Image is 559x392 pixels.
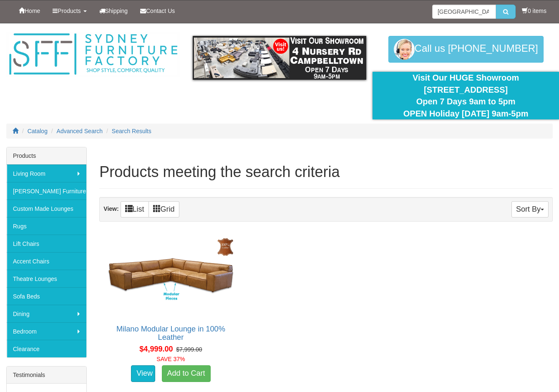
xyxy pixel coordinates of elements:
[7,287,86,305] a: Sofa Beds
[149,201,179,217] a: Grid
[156,356,185,362] font: SAVE 37%
[432,5,496,19] input: Site search
[103,205,118,212] strong: View:
[7,322,86,340] a: Bedroom
[7,164,86,182] a: Living Room
[162,365,211,382] a: Add to Cart
[176,346,202,353] del: $7,999.00
[99,164,553,180] h1: Products meeting the search criteria
[57,128,103,134] a: Advanced Search
[28,128,48,134] a: Catalog
[511,201,549,217] button: Sort By
[6,32,180,77] img: Sydney Furniture Factory
[7,200,86,217] a: Custom Made Lounges
[193,36,367,80] img: showroom.gif
[7,182,86,200] a: [PERSON_NAME] Furniture
[104,235,237,316] img: Milano Modular Lounge in 100% Leather
[7,367,86,384] div: Testimonials
[7,235,86,252] a: Lift Chairs
[139,345,173,353] span: $4,999.00
[7,305,86,322] a: Dining
[146,8,175,14] span: Contact Us
[7,340,86,357] a: Clearance
[116,325,225,341] a: Milano Modular Lounge in 100% Leather
[105,8,128,14] span: Shipping
[522,7,546,15] li: 0 items
[93,0,134,21] a: Shipping
[58,8,81,14] span: Products
[13,0,46,21] a: Home
[112,128,151,134] a: Search Results
[379,72,553,119] div: Visit Our HUGE Showroom [STREET_ADDRESS] Open 7 Days 9am to 5pm OPEN Holiday [DATE] 9am-5pm
[7,252,86,270] a: Accent Chairs
[7,217,86,235] a: Rugs
[121,201,149,217] a: List
[134,0,181,21] a: Contact Us
[7,270,86,287] a: Theatre Lounges
[131,365,155,382] a: View
[7,147,86,164] div: Products
[46,0,93,21] a: Products
[25,8,40,14] span: Home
